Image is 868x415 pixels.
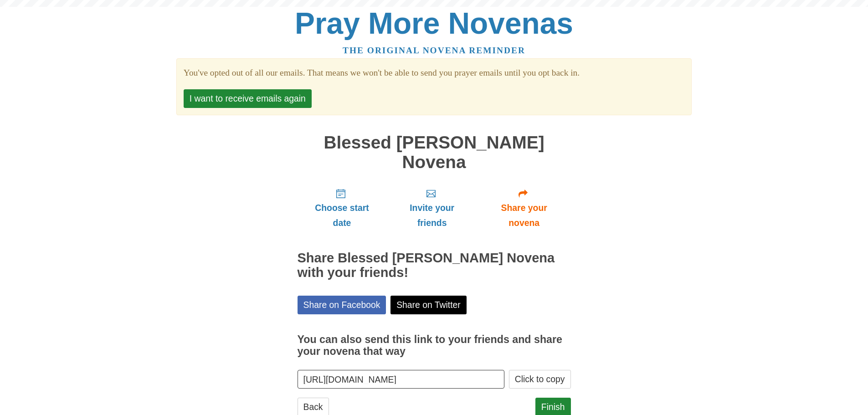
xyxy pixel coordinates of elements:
[390,296,467,314] a: Share on Twitter
[298,334,571,357] h3: You can also send this link to your friends and share your novena that way
[298,296,386,314] a: Share on Facebook
[509,370,571,389] button: Click to copy
[478,181,571,235] a: Share your novena
[184,89,312,108] button: I want to receive emails again
[298,181,387,235] a: Choose start date
[298,251,571,280] h2: Share Blessed [PERSON_NAME] Novena with your friends!
[395,200,468,231] span: Invite your friends
[343,46,525,55] a: The original novena reminder
[184,66,684,81] section: You've opted out of all our emails. That means we won't be able to send you prayer emails until y...
[307,200,378,231] span: Choose start date
[298,133,571,172] h1: Blessed [PERSON_NAME] Novena
[386,181,477,235] a: Invite your friends
[295,6,573,40] a: Pray More Novenas
[487,200,562,231] span: Share your novena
